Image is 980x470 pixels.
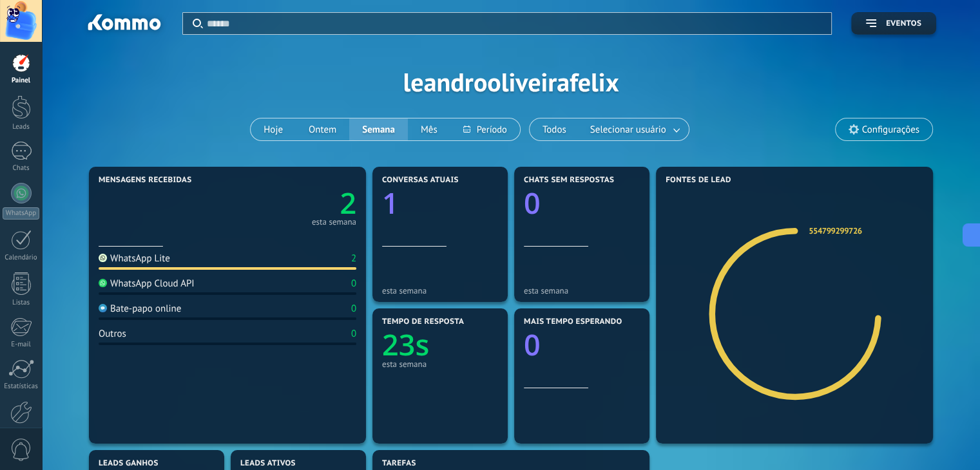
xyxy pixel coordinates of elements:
[3,164,40,173] div: Chats
[99,459,159,468] span: Leads ganhos
[3,254,40,262] div: Calendário
[251,118,296,140] button: Hoje
[524,325,541,364] text: 0
[3,382,40,391] div: Estatísticas
[340,183,356,223] text: 2
[524,317,622,326] span: Mais tempo esperando
[579,118,689,140] button: Selecionar usuário
[99,328,126,340] div: Outros
[666,176,731,185] span: Fontes de lead
[99,279,107,287] img: WhatsApp Cloud API
[3,207,39,220] div: WhatsApp
[588,121,669,138] span: Selecionar usuário
[382,183,399,223] text: 1
[227,183,356,223] a: 2
[351,252,356,265] div: 2
[99,176,191,185] span: Mensagens recebidas
[524,176,614,185] span: Chats sem respostas
[3,341,40,349] div: E-mail
[99,303,181,315] div: Bate-papo online
[312,219,356,225] div: esta semana
[382,286,498,296] div: esta semana
[382,176,459,185] span: Conversas atuais
[351,328,356,340] div: 0
[3,299,40,307] div: Listas
[351,277,356,290] div: 0
[351,303,356,315] div: 0
[862,124,919,135] span: Configurações
[382,359,498,369] div: esta semana
[382,459,416,468] span: Tarefas
[240,459,296,468] span: Leads ativos
[382,325,429,364] text: 23s
[99,304,107,312] img: Bate-papo online
[524,286,640,296] div: esta semana
[349,118,408,140] button: Semana
[99,277,195,290] div: WhatsApp Cloud API
[886,19,921,28] span: Eventos
[3,123,40,131] div: Leads
[296,118,349,140] button: Ontem
[524,183,541,223] text: 0
[408,118,450,140] button: Mês
[530,118,579,140] button: Todos
[851,12,936,35] button: Eventos
[382,317,464,326] span: Tempo de resposta
[99,254,107,262] img: WhatsApp Lite
[809,225,861,236] a: 554799299726
[3,77,40,85] div: Painel
[99,252,170,265] div: WhatsApp Lite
